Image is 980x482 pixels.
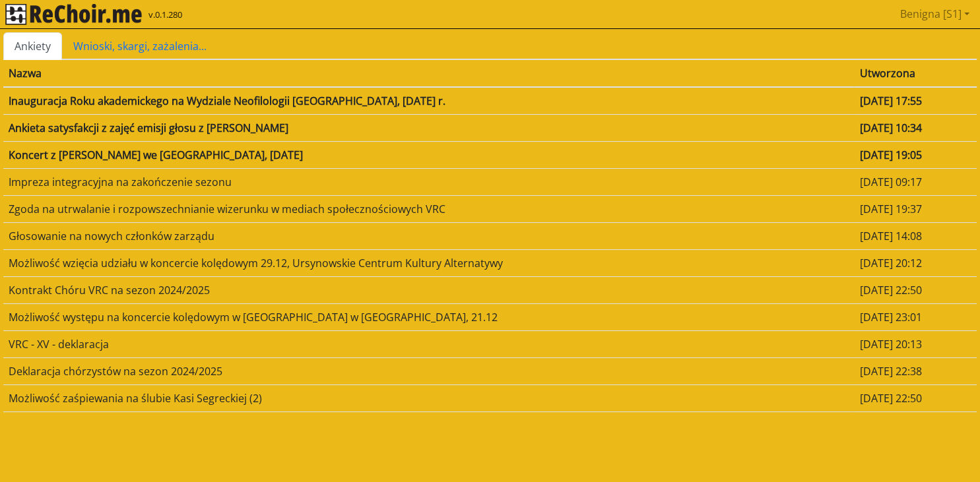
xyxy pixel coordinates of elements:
[855,141,977,168] td: [DATE] 19:05
[860,65,971,81] div: Utworzona
[62,32,218,60] a: Wnioski, skargi, zażalenia...
[855,249,977,276] td: [DATE] 20:12
[3,222,855,249] td: Głosowanie na nowych członków zarządu
[3,195,855,222] td: Zgoda na utrwalanie i rozpowszechnianie wizerunku w mediach społecznościowych VRC
[855,303,977,330] td: [DATE] 23:01
[855,330,977,357] td: [DATE] 20:13
[9,65,849,81] div: Nazwa
[3,87,855,115] td: Inauguracja Roku akademickego na Wydziale Neofilologii [GEOGRAPHIC_DATA], [DATE] r.
[855,168,977,195] td: [DATE] 09:17
[3,249,855,276] td: Możliwość wzięcia udziału w koncercie kolędowym 29.12, Ursynowskie Centrum Kultury Alternatywy
[895,1,975,27] a: Benigna [S1]
[3,32,62,60] a: Ankiety
[3,357,855,384] td: Deklaracja chórzystów na sezon 2024/2025
[5,4,142,25] img: rekłajer mi
[3,276,855,303] td: Kontrakt Chóru VRC na sezon 2024/2025
[855,222,977,249] td: [DATE] 14:08
[855,87,977,115] td: [DATE] 17:55
[3,384,855,411] td: Możliwość zaśpiewania na ślubie Kasi Segreckiej (2)
[855,195,977,222] td: [DATE] 19:37
[3,303,855,330] td: Możliwość występu na koncercie kolędowym w [GEOGRAPHIC_DATA] w [GEOGRAPHIC_DATA], 21.12
[855,357,977,384] td: [DATE] 22:38
[3,330,855,357] td: VRC - XV - deklaracja
[3,168,855,195] td: Impreza integracyjna na zakończenie sezonu
[3,114,855,141] td: Ankieta satysfakcji z zajęć emisji głosu z [PERSON_NAME]
[3,141,855,168] td: Koncert z [PERSON_NAME] we [GEOGRAPHIC_DATA], [DATE]
[148,9,182,22] span: v.0.1.280
[855,114,977,141] td: [DATE] 10:34
[855,384,977,411] td: [DATE] 22:50
[855,276,977,303] td: [DATE] 22:50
